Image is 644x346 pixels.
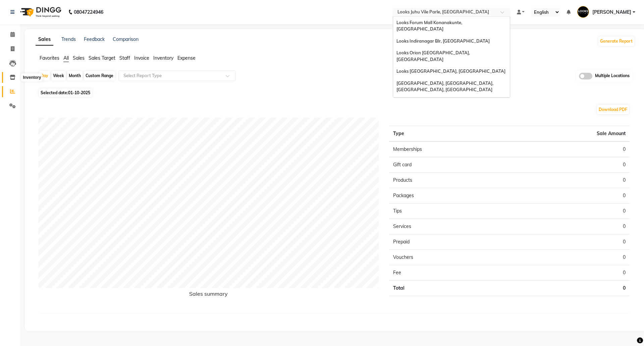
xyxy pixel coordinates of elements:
[396,38,490,44] span: Looks Indiranagar Blr, [GEOGRAPHIC_DATA]
[61,36,76,42] a: Trends
[21,73,43,81] div: Inventory
[396,20,463,32] span: Looks Forum Mall Konanakunte, [GEOGRAPHIC_DATA]
[509,203,630,219] td: 0
[509,249,630,265] td: 0
[396,68,505,74] span: Looks [GEOGRAPHIC_DATA], [GEOGRAPHIC_DATA]
[389,280,509,296] td: Total
[509,157,630,172] td: 0
[40,55,59,61] span: Favorites
[509,234,630,249] td: 0
[509,265,630,280] td: 0
[17,3,63,21] img: logo
[68,90,90,95] span: 01-10-2025
[509,172,630,188] td: 0
[396,80,494,93] span: [GEOGRAPHIC_DATA], [GEOGRAPHIC_DATA], [GEOGRAPHIC_DATA], [GEOGRAPHIC_DATA]
[177,55,196,61] span: Expense
[396,50,471,62] span: Looks Orion [GEOGRAPHIC_DATA], [GEOGRAPHIC_DATA]
[389,141,509,157] td: Memberships
[598,37,634,46] button: Generate Report
[73,55,85,61] span: Sales
[74,3,103,21] b: 08047224946
[153,55,173,61] span: Inventory
[509,280,630,296] td: 0
[134,55,149,61] span: Invoice
[389,172,509,188] td: Products
[63,55,69,61] span: All
[509,188,630,203] td: 0
[389,126,509,141] th: Type
[389,188,509,203] td: Packages
[592,9,631,16] span: [PERSON_NAME]
[89,55,115,61] span: Sales Target
[39,71,50,80] div: Day
[113,36,139,42] a: Comparison
[39,89,92,97] span: Selected date:
[389,234,509,249] td: Prepaid
[84,71,115,80] div: Custom Range
[389,265,509,280] td: Fee
[38,291,379,300] h6: Sales summary
[389,203,509,219] td: Tips
[389,219,509,234] td: Services
[509,126,630,141] th: Sale Amount
[509,141,630,157] td: 0
[393,16,510,98] ng-dropdown-panel: Options list
[577,6,589,18] img: Mangesh Mishra
[389,157,509,172] td: Gift card
[36,34,53,46] a: Sales
[509,219,630,234] td: 0
[595,73,630,79] span: Multiple Locations
[51,71,66,80] div: Week
[67,71,83,80] div: Month
[597,105,629,114] button: Download PDF
[119,55,130,61] span: Staff
[84,36,105,42] a: Feedback
[389,249,509,265] td: Vouchers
